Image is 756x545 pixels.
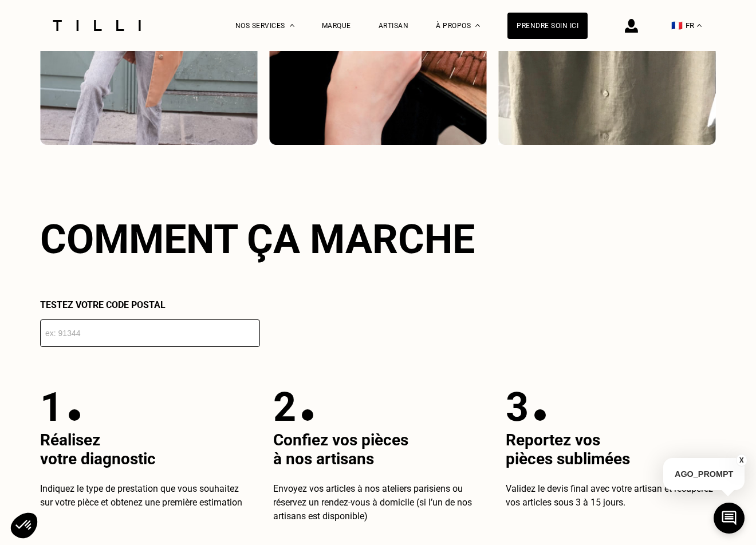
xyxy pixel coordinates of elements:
p: 3 [506,384,529,431]
span: pièces sublimées [506,449,630,468]
span: 🇫🇷 [671,20,683,31]
img: menu déroulant [697,24,702,27]
a: Prendre soin ici [507,13,588,39]
span: Indiquez le type de prestation que vous souhaitez sur votre pièce et obtenez une première estimation [40,483,242,508]
p: AGO_PROMPT [663,458,745,490]
span: votre diagnostic [40,449,156,468]
span: Envoyez vos articles à nos ateliers parisiens ou réservez un rendez-vous à domicile (si l’un de n... [273,483,472,522]
img: Menu déroulant [290,24,294,27]
p: Testez votre code postal [40,299,716,310]
span: Réalisez [40,431,100,449]
span: Reportez vos [506,431,600,449]
a: Marque [322,22,351,30]
p: 2 [273,384,296,431]
h2: Comment ça marche [40,216,716,263]
span: à nos artisans [273,449,374,468]
input: ex: 91344 [40,319,260,347]
span: Confiez vos pièces [273,431,408,449]
button: X [736,454,747,467]
img: Logo du service de couturière Tilli [49,20,145,31]
p: 1 [40,384,63,431]
span: Validez le devis final avec votre artisan et récupérez vos articles sous 3 à 15 jours. [506,483,713,508]
a: Artisan [379,22,409,30]
img: Menu déroulant à propos [475,24,480,27]
img: icône connexion [625,19,638,33]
